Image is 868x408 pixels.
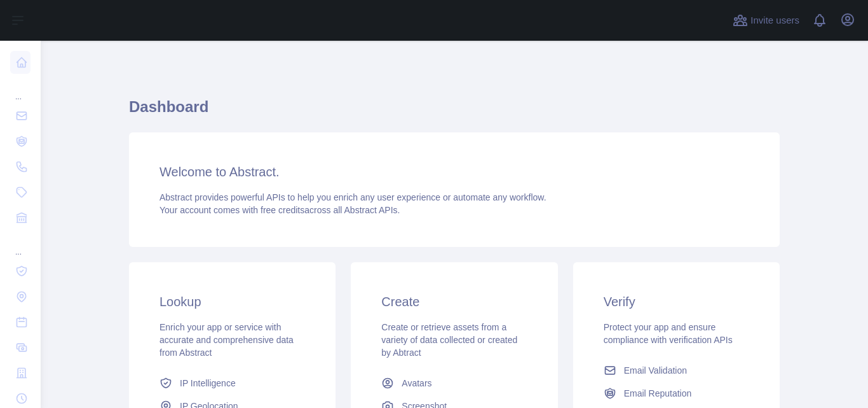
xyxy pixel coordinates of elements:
[381,322,517,358] span: Create or retrieve assets from a variety of data collected or created by Abtract
[159,293,305,311] h3: Lookup
[159,192,546,202] span: Abstract provides powerful APIs to help you enrich any user experience or automate any workflow.
[604,293,749,311] h3: Verify
[599,382,754,405] a: Email Reputation
[376,372,532,395] a: Avatars
[10,232,31,257] div: ...
[750,13,799,28] span: Invite users
[402,377,431,390] span: Avatars
[180,377,236,390] span: IP Intelligence
[624,387,692,400] span: Email Reputation
[159,322,294,358] span: Enrich your app or service with accurate and comprehensive data from Abstract
[624,364,687,377] span: Email Validation
[154,372,310,395] a: IP Intelligence
[604,322,733,345] span: Protect your app and ensure compliance with verification APIs
[10,76,31,102] div: ...
[129,97,780,127] h1: Dashboard
[730,10,802,31] button: Invite users
[261,205,304,215] span: free credits
[159,163,749,181] h3: Welcome to Abstract.
[381,293,527,311] h3: Create
[599,359,754,382] a: Email Validation
[159,205,400,215] span: Your account comes with across all Abstract APIs.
